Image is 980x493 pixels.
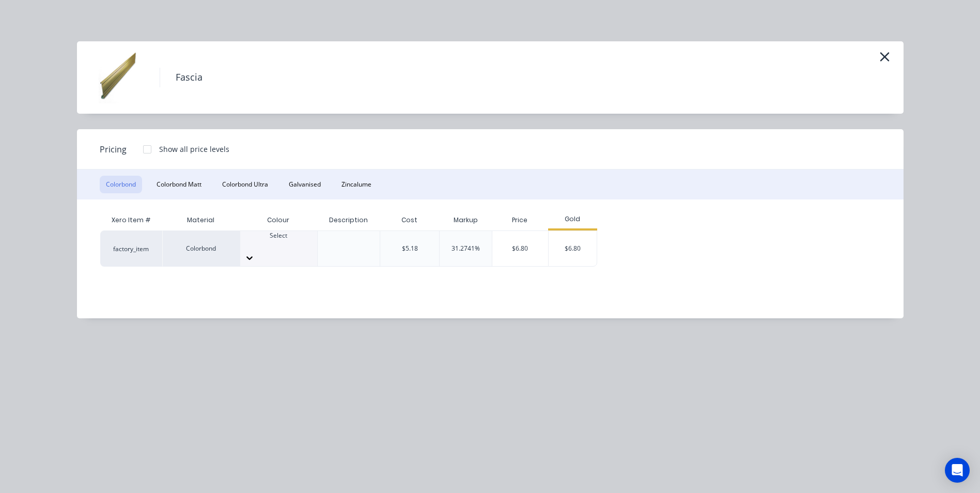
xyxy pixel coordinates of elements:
[162,230,240,267] div: Colorbond
[492,231,548,266] div: $6.80
[160,68,218,87] h4: Fascia
[402,244,418,253] div: $5.18
[335,176,378,193] button: Zincalume
[548,214,598,224] div: Gold
[162,210,240,230] div: Material
[283,176,327,193] button: Galvanised
[100,210,162,230] div: Xero Item #
[150,176,208,193] button: Colorbond Matt
[492,210,548,230] div: Price
[159,144,229,155] div: Show all price levels
[452,244,480,253] div: 31.2741%
[92,52,144,103] img: Fascia
[240,210,317,230] div: Colour
[216,176,274,193] button: Colorbond Ultra
[380,210,439,230] div: Cost
[100,143,127,156] span: Pricing
[321,207,376,233] div: Description
[549,231,597,266] div: $6.80
[439,210,492,230] div: Markup
[945,458,970,483] div: Open Intercom Messenger
[100,230,162,267] div: factory_item
[240,231,317,240] div: Select
[100,176,142,193] button: Colorbond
